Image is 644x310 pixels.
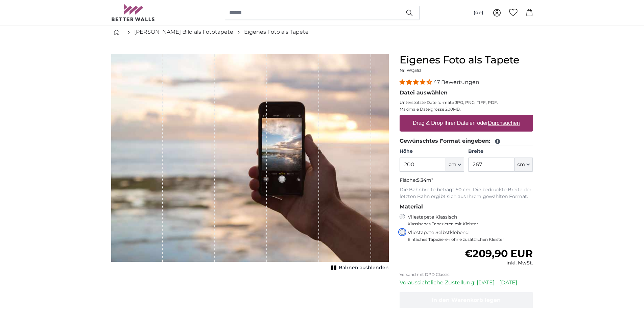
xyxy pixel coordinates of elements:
[517,161,525,168] span: cm
[400,177,533,184] p: Fläche:
[134,28,233,36] a: [PERSON_NAME] Bild als Fototapete
[329,263,389,273] button: Bahnen ausblenden
[400,137,533,145] legend: Gewünschtes Format eingeben:
[468,148,533,155] label: Breite
[400,203,533,211] legend: Material
[417,177,433,183] span: 5.34m²
[432,297,501,303] span: In den Warenkorb legen
[111,4,155,21] img: Betterwalls
[400,148,464,155] label: Höhe
[400,272,533,277] p: Versand mit DPD Classic
[408,221,527,227] span: Klassisches Tapezieren mit Kleister
[400,187,533,200] p: Die Bahnbreite beträgt 50 cm. Die bedruckte Breite der letzten Bahn ergibt sich aus Ihrem gewählt...
[400,54,533,66] h1: Eigenes Foto als Tapete
[244,28,309,36] a: Eigenes Foto als Tapete
[464,260,533,266] div: inkl. MwSt.
[400,89,533,97] legend: Datei auswählen
[515,158,533,172] button: cm
[433,79,479,85] span: 47 Bewertungen
[410,116,523,130] label: Drag & Drop Ihrer Dateien oder
[400,107,533,112] p: Maximale Dateigrösse 200MB.
[400,100,533,105] p: Unterstützte Dateiformate JPG, PNG, TIFF, PDF.
[468,7,489,19] button: (de)
[400,68,422,73] span: Nr. WQ553
[400,279,533,287] p: Voraussichtliche Zustellung: [DATE] - [DATE]
[111,54,389,273] div: 1 of 1
[488,120,520,126] u: Durchsuchen
[400,292,533,308] button: In den Warenkorb legen
[408,214,527,227] label: Vliestapete Klassisch
[111,21,533,43] nav: breadcrumbs
[339,264,389,271] span: Bahnen ausblenden
[400,79,433,85] span: 4.38 stars
[408,237,533,242] span: Einfaches Tapezieren ohne zusätzlichen Kleister
[464,247,533,260] span: €209,90 EUR
[408,229,533,242] label: Vliestapete Selbstklebend
[446,158,464,172] button: cm
[449,161,456,168] span: cm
